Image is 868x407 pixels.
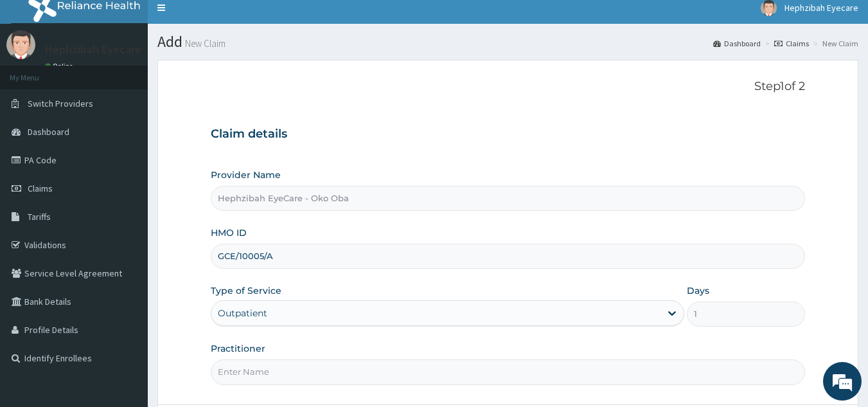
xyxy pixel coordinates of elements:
a: Dashboard [713,38,761,49]
div: Minimize live chat window [211,6,242,37]
label: Practitioner [211,342,265,355]
input: Enter Name [211,359,806,384]
img: d_794563401_company_1708531726252_794563401 [24,64,52,96]
span: Switch Providers [28,98,93,109]
span: Hephzibah Eyecare [784,2,858,14]
a: Claims [774,38,809,49]
span: We're online! [75,122,177,251]
label: Type of Service [211,284,281,297]
img: User Image [6,30,35,59]
label: Provider Name [211,168,281,181]
p: Hephzibah Eyecare [45,44,141,55]
div: Outpatient [218,307,267,320]
h1: Add [157,33,858,50]
span: Claims [28,183,53,194]
textarea: Type your message and hit 'Enter' [6,271,245,316]
li: New Claim [810,38,858,49]
h3: Claim details [211,127,806,141]
a: Online [45,62,76,71]
small: New Claim [182,39,226,48]
div: Chat with us now [67,72,216,89]
input: Enter HMO ID [211,244,806,269]
label: HMO ID [211,226,247,239]
label: Days [687,284,709,297]
span: Dashboard [28,126,69,138]
span: Tariffs [28,211,51,222]
p: Step 1 of 2 [211,80,806,94]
